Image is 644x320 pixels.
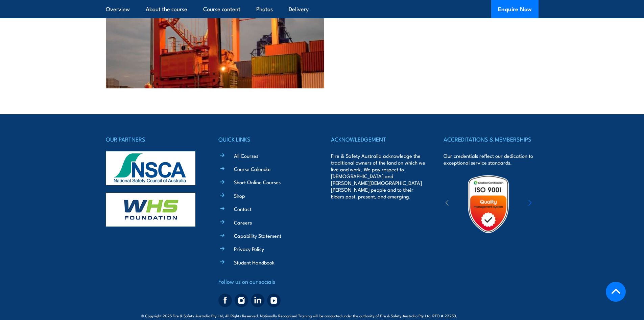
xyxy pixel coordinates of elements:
p: Fire & Safety Australia acknowledge the traditional owners of the land on which we live and work.... [331,152,426,200]
a: Short Online Courses [234,178,281,186]
span: Site: [465,313,503,318]
img: ewpa-logo [518,192,577,216]
a: Careers [234,219,252,226]
img: whs-logo-footer [106,193,195,227]
h4: Follow us on our socials [218,277,313,286]
h4: OUR PARTNERS [106,134,200,144]
img: nsca-logo-footer [106,151,195,185]
a: Contact [234,205,252,212]
img: Untitled design (19) [459,174,518,234]
a: KND Digital [479,312,503,319]
a: Student Handbook [234,259,275,266]
span: © Copyright 2025 Fire & Safety Australia Pty Ltd, All Rights Reserved. Nationally Recognised Trai... [141,312,503,319]
a: Shop [234,192,245,199]
a: Capability Statement [234,232,281,239]
a: Privacy Policy [234,245,264,252]
h4: ACKNOWLEDGEMENT [331,134,426,144]
a: All Courses [234,152,258,159]
h4: QUICK LINKS [218,134,313,144]
p: Our credentials reflect our dedication to exceptional service standards. [444,152,538,166]
a: Course Calendar [234,165,271,172]
h4: ACCREDITATIONS & MEMBERSHIPS [444,134,538,144]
